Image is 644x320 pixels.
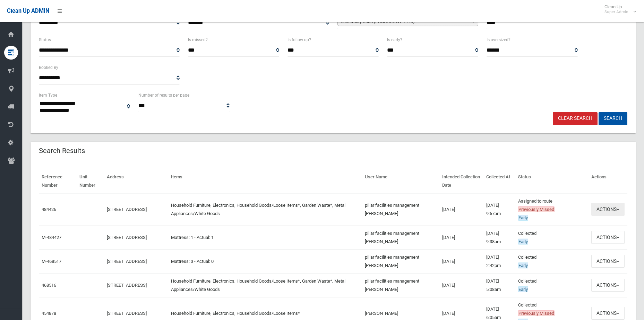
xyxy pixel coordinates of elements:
[439,193,483,226] td: [DATE]
[42,235,61,240] a: M-484427
[591,279,625,292] button: Actions
[483,169,516,193] th: Collected At
[39,91,57,99] label: Item Type
[515,169,588,193] th: Status
[591,307,625,320] button: Actions
[515,249,588,273] td: Collected
[287,36,311,44] label: Is follow up?
[518,286,528,292] span: Early
[42,283,56,288] a: 468516
[168,225,362,249] td: Mattress: 1 - Actual: 1
[483,193,516,226] td: [DATE] 9:57am
[39,64,58,71] label: Booked By
[439,249,483,273] td: [DATE]
[77,169,104,193] th: Unit Number
[604,9,628,15] small: Super Admin
[518,206,555,212] span: Previously Missed
[387,36,402,44] label: Is early?
[39,36,51,44] label: Status
[518,215,528,221] span: Early
[518,263,528,268] span: Early
[362,169,439,193] th: User Name
[31,144,93,158] header: Search Results
[483,249,516,273] td: [DATE] 2:42pm
[188,36,208,44] label: Is missed?
[362,249,439,273] td: pillar facilities management [PERSON_NAME]
[591,203,625,216] button: Actions
[168,169,362,193] th: Items
[362,193,439,226] td: pillar facilities management [PERSON_NAME]
[601,4,635,15] span: Clean Up
[483,273,516,297] td: [DATE] 5:08am
[515,225,588,249] td: Collected
[107,311,147,316] a: [STREET_ADDRESS]
[362,273,439,297] td: pillar facilities management [PERSON_NAME]
[168,249,362,273] td: Mattress: 3 - Actual: 0
[42,259,61,264] a: M-468517
[168,193,362,226] td: Household Furniture, Electronics, Household Goods/Loose Items*, Garden Waste*, Metal Appliances/W...
[553,112,598,125] a: Clear Search
[599,112,627,125] button: Search
[362,225,439,249] td: pillar facilities management [PERSON_NAME]
[439,225,483,249] td: [DATE]
[518,310,555,316] span: Previously Missed
[487,36,510,44] label: Is oversized?
[439,273,483,297] td: [DATE]
[591,255,625,268] button: Actions
[42,207,56,212] a: 484426
[107,207,147,212] a: [STREET_ADDRESS]
[7,8,49,14] span: Clean Up ADMIN
[483,225,516,249] td: [DATE] 9:38am
[138,91,189,99] label: Number of results per page
[515,273,588,297] td: Collected
[107,259,147,264] a: [STREET_ADDRESS]
[168,273,362,297] td: Household Furniture, Electronics, Household Goods/Loose Items*, Garden Waste*, Metal Appliances/W...
[439,169,483,193] th: Intended Collection Date
[107,283,147,288] a: [STREET_ADDRESS]
[42,311,56,316] a: 454878
[591,231,625,244] button: Actions
[107,235,147,240] a: [STREET_ADDRESS]
[39,169,77,193] th: Reference Number
[515,193,588,226] td: Assigned to route
[104,169,168,193] th: Address
[589,169,627,193] th: Actions
[518,239,528,245] span: Early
